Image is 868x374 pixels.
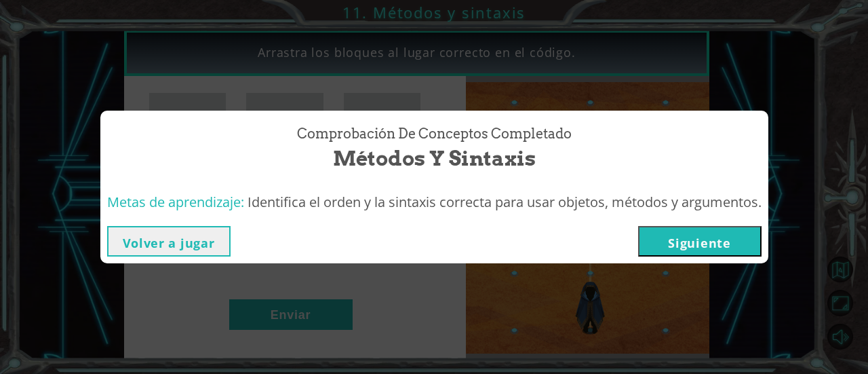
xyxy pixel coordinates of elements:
[333,146,536,170] font: Métodos y sintaxis
[123,235,215,251] font: Volver a jugar
[107,193,244,211] font: Metas de aprendizaje:
[248,193,762,211] font: Identifica el orden y la sintaxis correcta para usar objetos, métodos y argumentos.
[668,235,730,251] font: Siguiente
[297,126,572,142] font: Comprobación de conceptos Completado
[638,226,762,257] button: Siguiente
[107,226,231,257] button: Volver a jugar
